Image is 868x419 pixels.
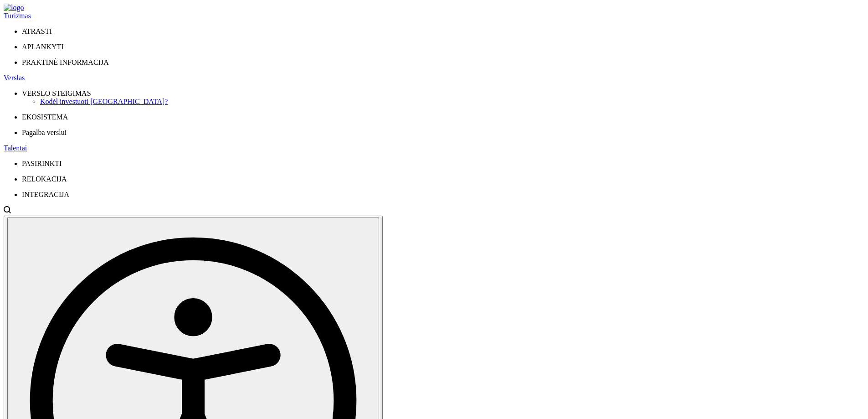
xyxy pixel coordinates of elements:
[22,58,109,66] span: PRAKTINĖ INFORMACIJA
[4,207,11,215] a: Open search modal
[4,144,864,152] a: Talentai
[4,4,24,12] img: logo
[22,89,91,97] span: VERSLO STEIGIMAS
[22,27,52,35] span: ATRASTI
[4,12,864,20] a: Turizmas
[22,129,67,136] span: Pagalba verslui
[22,191,69,198] span: INTEGRACIJA
[22,43,64,51] span: APLANKYTI
[4,74,864,82] a: Verslas
[40,98,864,106] a: Kodėl investuoti [GEOGRAPHIC_DATA]?
[4,12,864,199] nav: Primary navigation
[22,160,62,167] span: PASIRINKTI
[22,175,67,183] span: RELOKACIJA
[22,113,68,121] span: EKOSISTEMA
